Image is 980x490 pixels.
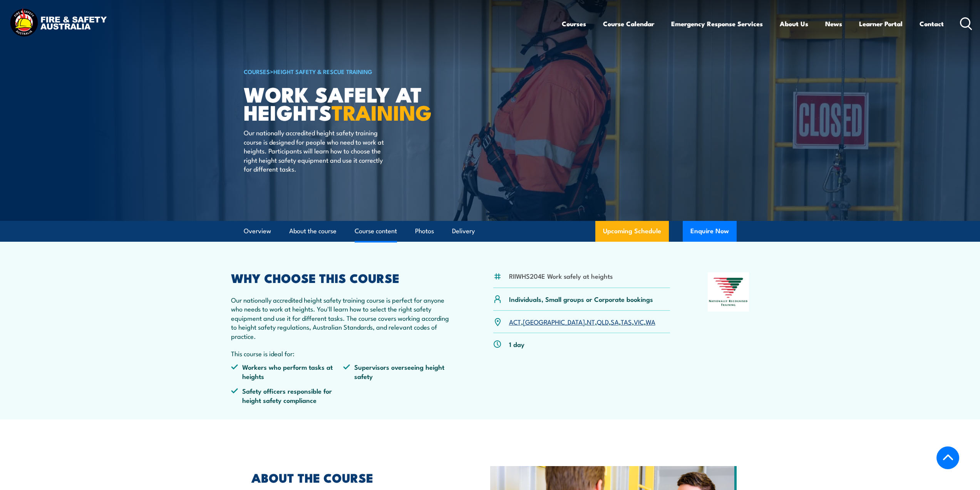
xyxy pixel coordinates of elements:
a: About the course [289,221,337,241]
li: Safety officers responsible for height safety compliance [231,386,343,404]
li: RIIWHS204E Work safely at heights [509,271,613,280]
a: ACT [509,317,521,326]
p: Our nationally accredited height safety training course is perfect for anyone who needs to work a... [231,295,456,340]
a: Upcoming Schedule [595,221,669,242]
a: News [825,13,842,34]
li: Workers who perform tasks at heights [231,362,343,381]
p: Our nationally accredited height safety training course is designed for people who need to work a... [244,128,384,173]
a: Delivery [452,221,475,241]
a: Emergency Response Services [671,13,763,34]
a: TAS [621,317,632,326]
a: Photos [415,221,434,241]
a: Course content [355,221,397,241]
a: About Us [780,13,808,34]
p: Individuals, Small groups or Corporate bookings [509,295,653,303]
a: NT [587,317,595,326]
h2: WHY CHOOSE THIS COURSE [231,272,456,283]
a: COURSES [244,67,270,76]
a: WA [646,317,655,326]
a: Learner Portal [859,13,903,34]
a: [GEOGRAPHIC_DATA] [523,317,585,326]
a: QLD [597,317,609,326]
p: This course is ideal for: [231,349,456,358]
a: Contact [920,13,944,34]
a: Overview [244,221,271,241]
a: VIC [634,317,644,326]
a: Courses [562,13,586,34]
strong: TRAINING [332,96,432,128]
a: SA [611,317,619,326]
a: Height Safety & Rescue Training [273,67,372,76]
h1: Work Safely at Heights [244,85,434,121]
button: Enquire Now [683,221,737,242]
li: Supervisors overseeing height safety [343,362,456,381]
img: Nationally Recognised Training logo. [708,272,749,312]
a: Course Calendar [603,13,654,34]
p: , , , , , , , [509,317,655,326]
p: 1 day [509,340,524,349]
h2: ABOUT THE COURSE [251,472,455,483]
h6: > [244,67,434,76]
